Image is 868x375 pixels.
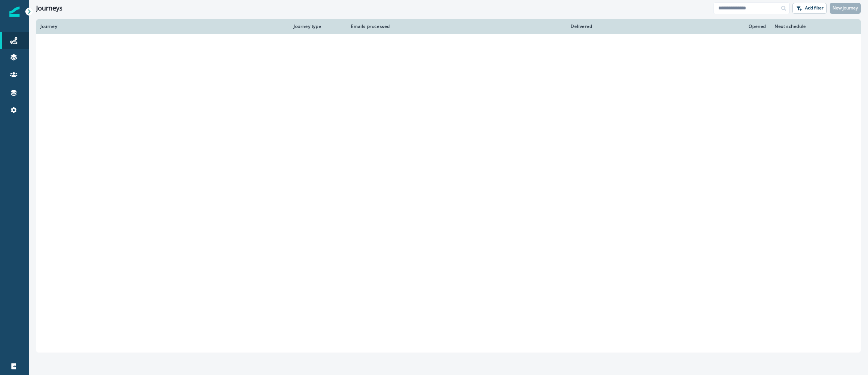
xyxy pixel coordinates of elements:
button: Add filter [792,3,827,14]
div: Opened [601,24,766,29]
div: Next schedule [775,24,838,29]
div: Delivered [399,24,592,29]
p: New journey [833,5,858,11]
button: New journey [830,3,861,14]
h1: Journeys [36,4,63,12]
div: Emails processed [348,24,390,29]
div: Journey [41,24,285,29]
img: Inflection [9,7,20,17]
p: Add filter [805,5,824,11]
div: Journey type [294,24,339,29]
